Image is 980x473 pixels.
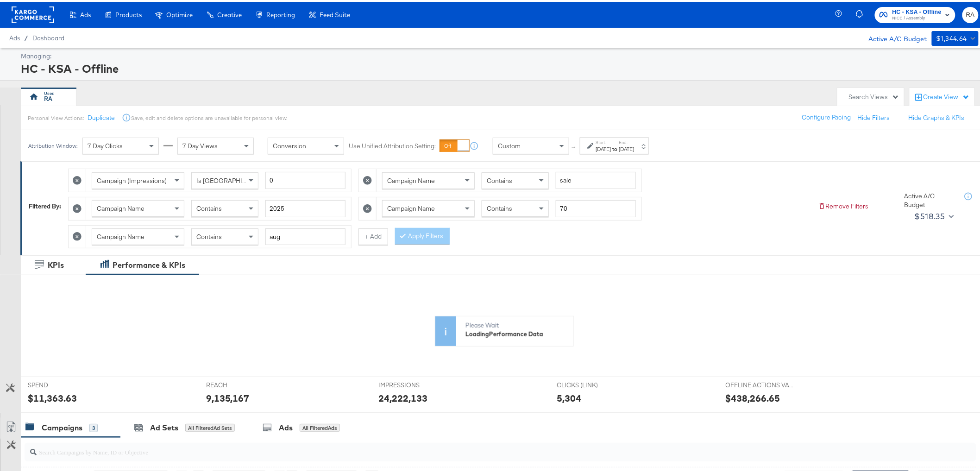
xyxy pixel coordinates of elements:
[619,144,634,151] div: [DATE]
[217,9,242,17] span: Creative
[196,231,222,239] span: Contains
[28,113,84,120] div: Personal View Actions:
[932,29,979,44] button: $1,344.64
[182,140,218,148] span: 7 Day Views
[9,32,20,40] span: Ads
[185,422,235,430] div: All Filtered Ad Sets
[89,422,98,430] div: 3
[611,144,619,151] strong: to
[97,202,144,211] span: Campaign Name
[909,112,965,120] button: Hide Graphs & KPIs
[97,175,167,183] span: Campaign (Impressions)
[915,208,945,221] div: $518.35
[556,170,636,187] input: Enter a search term
[279,421,293,431] div: Ads
[911,207,956,222] button: $518.35
[21,59,976,75] div: HC - KSA - Offline
[320,9,350,17] span: Feed Suite
[29,200,61,209] div: Filtered By:
[966,8,975,19] span: RA
[858,112,890,120] button: Hide Filters
[115,9,142,17] span: Products
[487,175,512,183] span: Contains
[42,421,82,431] div: Campaigns
[113,258,185,269] div: Performance & KPIs
[849,91,899,100] div: Search Views
[37,437,888,455] input: Search Campaigns by Name, ID or Objective
[266,9,295,17] span: Reporting
[88,140,123,148] span: 7 Day Clicks
[97,231,144,239] span: Campaign Name
[596,138,611,144] label: Start:
[905,190,955,207] div: Active A/C Budget
[48,258,64,269] div: KPIs
[892,13,942,20] span: NICE / Assembly
[487,202,512,211] span: Contains
[80,9,91,17] span: Ads
[32,32,64,40] a: Dashboard
[44,93,53,101] div: RA
[166,9,193,17] span: Optimize
[859,29,927,43] div: Active A/C Budget
[265,198,346,215] input: Enter a search term
[498,140,521,148] span: Custom
[21,50,976,59] div: Managing:
[358,227,388,243] button: + Add
[20,32,32,40] span: /
[818,200,869,209] button: Remove Filters
[962,5,979,21] button: RA
[875,5,955,21] button: HC - KSA - OfflineNICE / Assembly
[619,138,634,144] label: End:
[387,175,435,183] span: Campaign Name
[265,170,346,187] input: Enter a number
[892,6,942,15] span: HC - KSA - Offline
[796,107,858,124] button: Configure Pacing
[150,421,178,431] div: Ad Sets
[596,144,611,151] div: [DATE]
[88,112,115,120] button: Duplicate
[28,141,78,147] div: Attribution Window:
[570,144,579,147] span: ↑
[131,113,287,120] div: Save, edit and delete options are unavailable for personal view.
[387,202,435,211] span: Campaign Name
[300,422,340,430] div: All Filtered Ads
[196,202,222,211] span: Contains
[273,140,306,148] span: Conversion
[349,140,436,149] label: Use Unified Attribution Setting:
[196,175,267,183] span: Is [GEOGRAPHIC_DATA]
[556,198,636,215] input: Enter a search term
[936,31,967,43] div: $1,344.64
[923,91,970,100] div: Create View
[265,227,346,244] input: Enter a search term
